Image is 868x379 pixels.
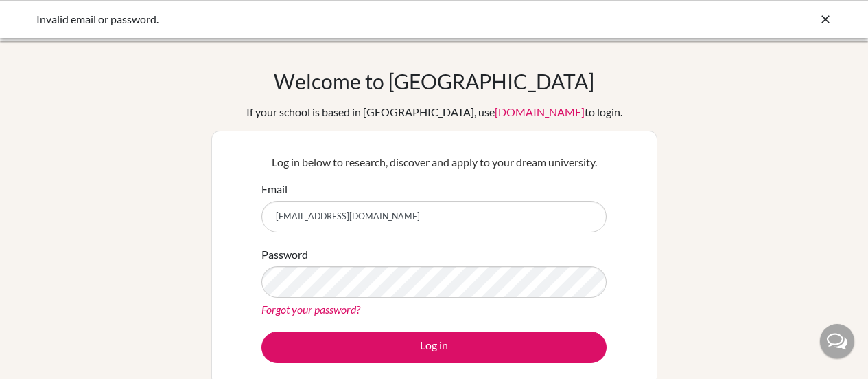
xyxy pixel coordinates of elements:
label: Password [261,246,308,263]
div: If your school is based in [GEOGRAPHIC_DATA], use to login. [246,104,622,120]
a: [DOMAIN_NAME] [495,105,585,118]
p: Log in below to research, discover and apply to your dream university. [261,154,607,171]
div: Invalid email or password. [36,11,626,28]
label: Email [261,181,288,197]
button: Log in [261,332,607,363]
a: Forgot your password? [261,303,360,316]
h1: Welcome to [GEOGRAPHIC_DATA] [274,69,594,94]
